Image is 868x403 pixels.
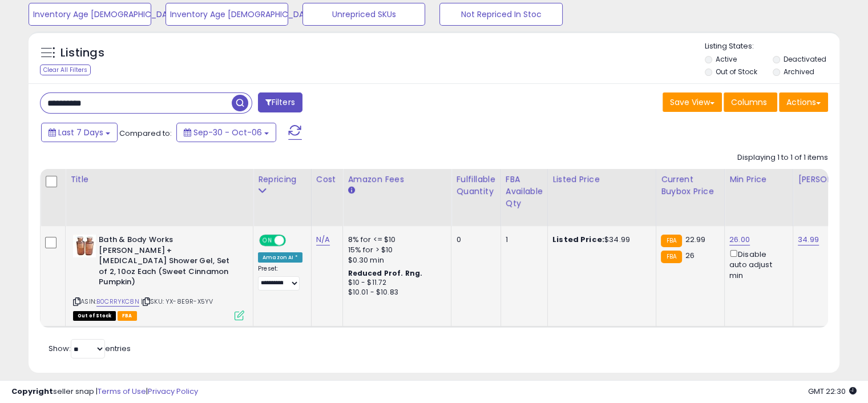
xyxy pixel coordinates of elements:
[783,54,826,64] label: Deactivated
[348,278,442,288] div: $10 - $11.72
[258,174,306,186] div: Repricing
[41,123,118,142] button: Last 7 Days
[11,386,198,397] div: seller snap | |
[99,235,237,291] b: Bath & Body Works [PERSON_NAME] + [MEDICAL_DATA] Shower Gel, Set of 2, 10oz Each (Sweet Cinnamon ...
[661,174,720,198] div: Current Buybox Price
[60,45,104,61] h5: Listings
[779,92,828,112] button: Actions
[176,123,276,142] button: Sep-30 - Oct-06
[348,186,354,196] small: Amazon Fees.
[729,248,784,281] div: Disable auto adjust min
[456,235,491,245] div: 0
[348,288,442,297] div: $10.01 - $10.83
[798,234,819,245] a: 34.99
[58,127,103,138] span: Last 7 Days
[705,41,839,52] p: Listing States:
[685,250,694,261] span: 26
[141,297,213,306] span: | SKU: YX-8E9R-X5YV
[302,3,425,26] button: Unrepriced SKUs
[506,174,543,209] div: FBA Available Qty
[506,235,539,245] div: 1
[552,174,651,186] div: Listed Price
[348,235,442,245] div: 8% for <= $10
[661,235,682,247] small: FBA
[783,67,814,76] label: Archived
[439,3,562,26] button: Not Repriced In Stoc
[724,92,777,112] button: Columns
[148,386,198,397] a: Privacy Policy
[73,235,244,319] div: ASIN:
[737,152,828,163] div: Displaying 1 to 1 of 1 items
[73,311,116,321] span: All listings that are currently out of stock and unavailable for purchase on Amazon
[260,236,274,245] span: ON
[49,343,131,354] span: Show: entries
[258,252,302,263] div: Amazon AI *
[348,174,446,186] div: Amazon Fees
[348,268,422,278] b: Reduced Prof. Rng.
[96,297,139,307] a: B0CRRYKC8N
[808,386,857,397] span: 2025-10-14 22:30 GMT
[29,3,151,26] button: Inventory Age [DEMOGRAPHIC_DATA]
[456,174,495,198] div: Fulfillable Quantity
[661,251,682,263] small: FBA
[729,234,750,245] a: 26.00
[663,92,722,112] button: Save View
[552,234,604,245] b: Listed Price:
[729,174,788,186] div: Min Price
[119,128,172,139] span: Compared to:
[40,65,91,75] div: Clear All Filters
[258,92,302,112] button: Filters
[552,235,647,245] div: $34.99
[316,174,338,186] div: Cost
[98,386,146,397] a: Terms of Use
[258,265,302,291] div: Preset:
[716,67,757,76] label: Out of Stock
[284,236,302,245] span: OFF
[716,54,737,64] label: Active
[11,386,53,397] strong: Copyright
[348,245,442,255] div: 15% for > $10
[316,234,330,245] a: N/A
[685,234,705,245] span: 22.99
[731,96,767,108] span: Columns
[118,311,137,321] span: FBA
[70,174,248,186] div: Title
[798,174,866,186] div: [PERSON_NAME]
[73,235,96,257] img: 41d2qwhRh6L._SL40_.jpg
[165,3,288,26] button: Inventory Age [DEMOGRAPHIC_DATA]
[193,127,262,138] span: Sep-30 - Oct-06
[348,255,442,265] div: $0.30 min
